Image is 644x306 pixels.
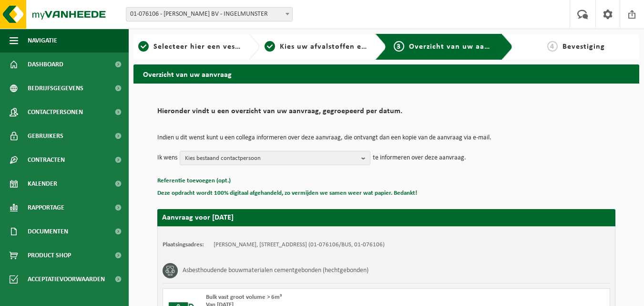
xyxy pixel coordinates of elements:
[126,8,292,21] span: 01-076106 - JONCKHEERE DIETER BV - INGELMUNSTER
[28,148,65,172] span: Contracten
[28,220,68,243] span: Documenten
[373,151,466,165] p: te informeren over deze aanvraag.
[28,267,105,291] span: Acceptatievoorwaarden
[157,107,615,120] h2: Hieronder vindt u een overzicht van uw aanvraag, gegroepeerd per datum.
[157,135,615,141] p: Indien u dit wenst kunt u een collega informeren over deze aanvraag, die ontvangt dan een kopie v...
[547,41,558,52] span: 4
[183,263,368,278] h3: Asbesthoudende bouwmaterialen cementgebonden (hechtgebonden)
[28,172,57,196] span: Kalender
[28,76,83,100] span: Bedrijfsgegevens
[138,41,149,52] span: 1
[126,7,293,21] span: 01-076106 - JONCKHEERE DIETER BV - INGELMUNSTER
[157,151,177,165] p: Ik wens
[214,241,385,249] td: [PERSON_NAME], [STREET_ADDRESS] (01-076106/BUS, 01-076106)
[280,43,411,51] span: Kies uw afvalstoffen en recipiënten
[162,214,234,222] strong: Aanvraag voor [DATE]
[185,151,358,166] span: Kies bestaand contactpersoon
[28,100,83,124] span: Contactpersonen
[28,196,64,220] span: Rapportage
[28,29,57,53] span: Navigatie
[138,41,241,53] a: 1Selecteer hier een vestiging
[180,151,370,165] button: Kies bestaand contactpersoon
[28,53,63,76] span: Dashboard
[163,242,204,248] strong: Plaatsingsadres:
[28,243,71,267] span: Product Shop
[265,41,275,52] span: 2
[562,43,605,51] span: Bevestiging
[157,175,231,187] button: Referentie toevoegen (opt.)
[28,124,63,148] span: Gebruikers
[153,43,256,51] span: Selecteer hier een vestiging
[133,64,639,83] h2: Overzicht van uw aanvraag
[265,41,367,53] a: 2Kies uw afvalstoffen en recipiënten
[409,43,510,51] span: Overzicht van uw aanvraag
[394,41,404,52] span: 3
[206,294,282,300] span: Bulk vast groot volume > 6m³
[157,187,417,200] button: Deze opdracht wordt 100% digitaal afgehandeld, zo vermijden we samen weer wat papier. Bedankt!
